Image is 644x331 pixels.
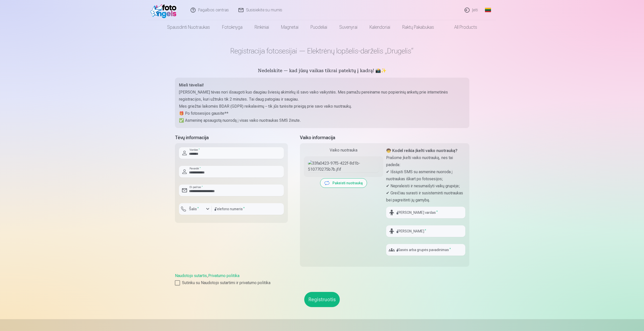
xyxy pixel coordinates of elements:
[386,148,457,153] strong: 🧒 Kodėl reikia įkelti vaiko nuotrauką?
[386,168,465,183] p: ✔ Išsiųsti SMS su asmenine nuoroda į nuotraukas iškart po fotosesijos;
[363,20,396,34] a: Kalendoriai
[161,20,216,34] a: Spausdinti nuotraukas
[187,206,201,212] label: Šalis
[440,20,483,34] a: All products
[175,273,469,286] div: ,
[175,280,469,286] label: Sutinku su Naudotojo sutartimi ir privatumo politika
[150,2,179,18] img: /fa2
[216,20,249,34] a: Fotoknyga
[179,103,465,110] p: Mes griežtai laikomės BDAR (GDPR) reikalavimų – tik jūs turėsite prieigą prie savo vaiko nuotraukų.
[175,273,207,278] a: Naudotojo sutartis
[396,20,440,34] a: Raktų pakabukas
[304,292,340,307] button: Registruotis
[300,134,469,141] h5: Vaiko informacija
[175,46,469,55] h1: Registracija fotosesijai — Elektrėnų lopšelis-darželis „Drugelis“
[386,190,465,204] p: ✔ Greičiau surasti ir susisteminti nuotraukas bei pagreitinti jų gamybą.
[179,83,204,87] strong: Mieli tėveliai!
[175,68,469,75] h5: Nedelskite — kad jūsų vaikas tikrai patektų į kadrą! 📸✨
[386,183,465,190] p: ✔ Nepraleisti ir nesumaišyti vaikų grupėje;
[179,89,465,103] p: [PERSON_NAME] tėvas nori išsaugoti kuo daugiau šviesių akimirkų iš savo vaiko vaikystės. Mes pama...
[386,154,465,168] p: Prašome įkelti vaiko nuotrauką, nes tai padeda:
[179,117,465,124] p: ✅ Asmeninę apsaugotą nuorodą į visas vaiko nuotraukas SMS žinute.
[304,147,383,153] div: Vaiko nuotrauka
[179,110,465,117] p: 🎁 Po fotosesijos gausite**
[333,20,363,34] a: Suvenyrai
[304,20,333,34] a: Puodeliai
[275,20,304,34] a: Magnetai
[175,134,288,141] h5: Tėvų informacija
[249,20,275,34] a: Rinkiniai
[308,160,379,172] img: 33fa0423-97f5-422f-8d1b-510770275b7b.jfif
[208,273,239,278] a: Privatumo politika
[320,178,367,188] button: Pakeisti nuotrauką
[179,203,212,215] button: Šalis*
